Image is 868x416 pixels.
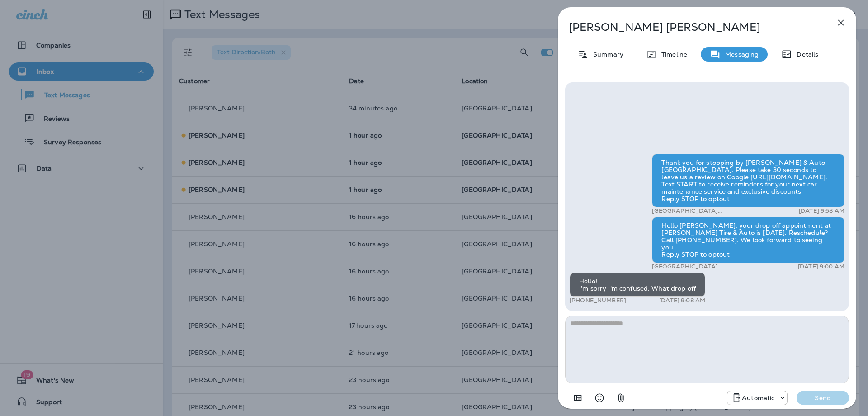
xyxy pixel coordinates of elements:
[652,263,767,270] p: [GEOGRAPHIC_DATA] ([STREET_ADDRESS])
[659,297,705,304] p: [DATE] 9:08 AM
[589,51,623,58] p: Summary
[742,394,774,402] p: Automatic
[721,51,759,58] p: Messaging
[590,389,609,407] button: Select an emoji
[652,217,844,263] div: Hello [PERSON_NAME], your drop off appointment at [PERSON_NAME] Tire & Auto is [DATE]. Reschedule...
[792,51,818,58] p: Details
[798,263,844,270] p: [DATE] 9:00 AM
[569,389,587,407] button: Add in a premade template
[570,273,705,297] div: Hello! I'm sorry I'm confused. What drop off
[652,154,844,207] div: Thank you for stopping by [PERSON_NAME] & Auto - [GEOGRAPHIC_DATA]. Please take 30 seconds to lea...
[569,21,816,33] p: [PERSON_NAME] [PERSON_NAME]
[652,207,767,215] p: [GEOGRAPHIC_DATA] ([STREET_ADDRESS])
[570,297,626,304] p: [PHONE_NUMBER]
[657,51,687,58] p: Timeline
[799,207,844,215] p: [DATE] 9:58 AM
